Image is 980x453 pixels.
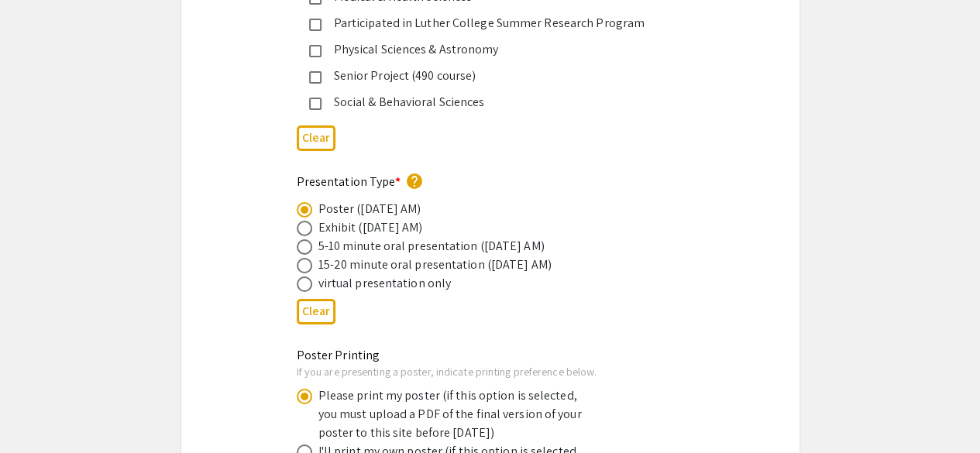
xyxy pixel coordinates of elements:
[322,40,647,59] div: Physical Sciences & Astronomy
[322,14,647,33] div: Participated in Luther College Summer Research Program
[297,173,401,190] mat-label: Presentation Type
[318,386,590,442] div: Please print my poster (if this option is selected, you must upload a PDF of the final version of...
[12,383,66,441] iframe: Chat
[297,365,659,379] div: If you are presenting a poster, indicate printing preference below.
[297,125,335,151] button: Clear
[318,200,421,218] div: Poster ([DATE] AM)
[322,67,647,85] div: Senior Project (490 course)
[318,218,423,237] div: Exhibit ([DATE] AM)
[405,172,424,190] mat-icon: help
[297,299,335,324] button: Clear
[297,347,380,363] mat-label: Poster Printing
[318,274,452,293] div: virtual presentation only
[322,93,647,112] div: Social & Behavioral Sciences
[318,256,552,274] div: 15-20 minute oral presentation ([DATE] AM)
[318,237,545,256] div: 5-10 minute oral presentation ([DATE] AM)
